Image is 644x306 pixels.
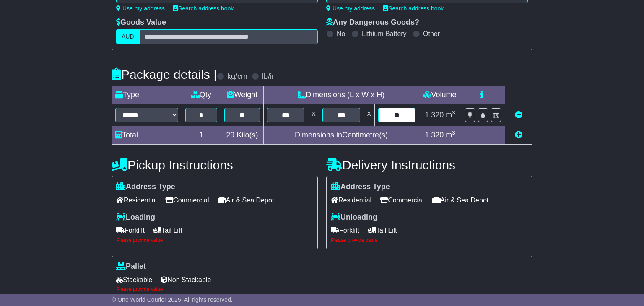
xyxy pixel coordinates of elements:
label: Pallet [116,262,146,271]
span: Commercial [380,194,423,207]
span: 29 [226,131,234,139]
span: Air & Sea Depot [218,194,274,207]
h4: Delivery Instructions [326,158,532,172]
span: m [446,111,455,119]
td: Qty [182,86,221,104]
span: Tail Lift [368,224,397,237]
sup: 3 [452,130,455,136]
sup: 3 [452,109,455,116]
a: Add new item [515,131,522,139]
span: Stackable [116,273,152,286]
label: lb/in [262,72,276,81]
div: Please provide value [116,286,528,292]
a: Search address book [383,5,444,12]
td: Volume [419,86,461,104]
span: © One World Courier 2025. All rights reserved. [112,296,233,303]
td: 1 [182,126,221,145]
td: Total [112,126,182,145]
td: x [364,104,374,126]
span: 1.320 [425,131,444,139]
label: Unloading [331,213,377,222]
label: Goods Value [116,18,166,27]
a: Remove this item [515,111,522,119]
h4: Pickup Instructions [112,158,318,172]
span: Residential [331,194,371,207]
span: m [446,131,455,139]
td: Weight [221,86,264,104]
td: Dimensions in Centimetre(s) [264,126,419,145]
h4: Package details | [112,67,217,81]
span: Air & Sea Depot [432,194,489,207]
label: Address Type [116,182,175,192]
div: Please provide value [331,237,528,243]
label: AUD [116,29,140,44]
a: Use my address [326,5,375,12]
label: Other [423,30,440,38]
label: No [337,30,345,38]
span: Residential [116,194,157,207]
label: Lithium Battery [362,30,407,38]
td: Type [112,86,182,104]
div: Please provide value [116,237,313,243]
a: Search address book [173,5,234,12]
span: Forklift [331,224,359,237]
td: Dimensions (L x W x H) [264,86,419,104]
label: Loading [116,213,155,222]
td: Kilo(s) [221,126,264,145]
a: Use my address [116,5,165,12]
td: x [308,104,319,126]
label: Address Type [331,182,390,192]
label: kg/cm [227,72,247,81]
span: Commercial [165,194,209,207]
label: Any Dangerous Goods? [326,18,419,27]
span: 1.320 [425,111,444,119]
span: Non Stackable [161,273,211,286]
span: Tail Lift [153,224,182,237]
span: Forklift [116,224,145,237]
